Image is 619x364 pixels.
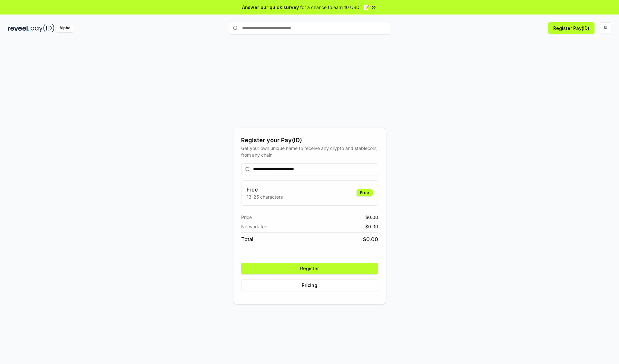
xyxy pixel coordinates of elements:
[8,24,29,32] img: reveel_dark
[247,186,283,193] h3: Free
[56,24,74,32] div: Alpha
[241,136,378,145] div: Register your Pay(ID)
[365,223,378,230] span: $ 0.00
[365,214,378,221] span: $ 0.00
[241,214,252,221] span: Price
[241,263,378,274] button: Register
[300,4,369,11] span: for a chance to earn 10 USDT 📝
[31,24,54,32] img: pay_id
[241,145,378,158] div: Get your own unique name to receive any crypto and stablecoin, from any chain
[247,193,283,200] p: 13-25 characters
[241,235,253,243] span: Total
[241,280,378,291] button: Pricing
[241,223,267,230] span: Network fee
[357,189,373,196] div: Free
[363,235,378,243] span: $ 0.00
[242,4,299,11] span: Answer our quick survey
[548,22,594,34] button: Register Pay(ID)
